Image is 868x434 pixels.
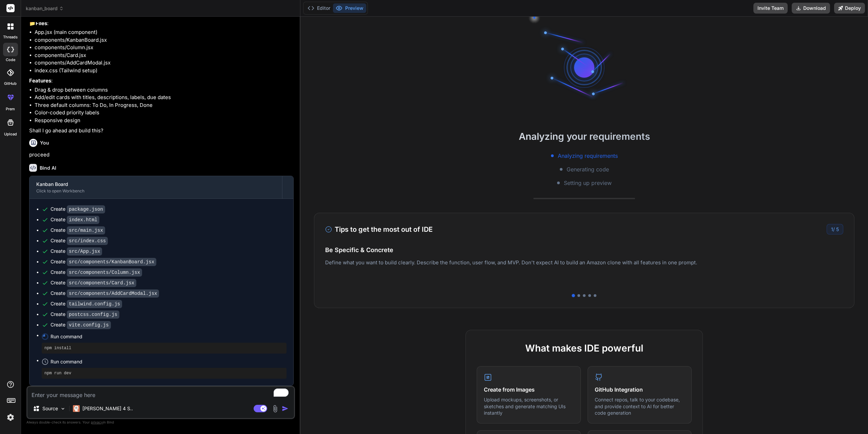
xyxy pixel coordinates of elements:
[595,385,685,394] h4: GitHub Integration
[484,396,574,416] p: Upload mockups, screenshots, or sketches and generate matching UIs instantly
[67,268,142,277] code: src/components/Column.jsx
[51,290,159,297] div: Create
[305,3,333,13] button: Editor
[51,206,105,213] div: Create
[67,279,136,287] code: src/components/Card.jsx
[35,94,294,101] li: Add/edit cards with titles, descriptions, labels, due dates
[67,216,99,224] code: index.html
[60,406,66,412] img: Pick Models
[67,289,159,298] code: src/components/AddCardModal.jsx
[67,310,119,319] code: postcss.config.js
[36,188,275,194] div: Click to open Workbench
[564,179,612,187] span: Setting up preview
[6,57,15,63] label: code
[36,181,275,188] div: Kanban Board
[67,300,122,308] code: tailwind.config.js
[35,67,294,75] li: index.css (Tailwind setup)
[40,165,56,171] h6: Bind AI
[325,245,843,254] h4: Be Specific & Concrete
[29,77,51,84] strong: Features
[40,139,49,146] h6: You
[51,216,99,223] div: Create
[35,109,294,117] li: Color-coded priority labels
[27,387,294,399] textarea: To enrich screen reader interactions, please activate Accessibility in Grammarly extension settings
[51,237,108,244] div: Create
[29,127,294,135] p: Shall I go ahead and build this?
[271,405,279,413] img: attachment
[35,59,294,67] li: components/AddCardModal.jsx
[44,371,284,376] pre: npm run dev
[67,247,102,256] code: src/App.jsx
[35,29,294,36] li: App.jsx (main component)
[67,258,156,266] code: src/components/KanbanBoard.jsx
[35,117,294,125] li: Responsive design
[333,3,366,13] button: Preview
[282,405,289,412] img: icon
[827,224,843,234] div: /
[51,358,287,365] span: Run command
[6,106,15,112] label: prem
[834,3,865,14] button: Deploy
[29,77,294,85] p: :
[26,419,295,426] p: Always double-check its answers. Your in Bind
[51,248,102,255] div: Create
[44,345,284,351] pre: npm install
[300,129,868,144] h2: Analyzing your requirements
[836,226,839,232] span: 5
[831,226,833,232] span: 1
[325,224,433,234] h3: Tips to get the most out of IDE
[29,176,282,199] button: Kanban BoardClick to open Workbench
[595,396,685,416] p: Connect repos, talk to your codebase, and provide context to AI for better code generation
[792,3,830,14] button: Download
[558,152,618,160] span: Analyzing requirements
[4,131,17,137] label: Upload
[51,269,142,276] div: Create
[35,36,294,44] li: components/KanbanBoard.jsx
[51,300,122,307] div: Create
[26,5,64,12] span: kanban_board
[67,321,111,329] code: vite.config.js
[3,34,18,40] label: threads
[36,20,47,26] strong: Files
[67,205,105,213] code: package.json
[51,279,136,286] div: Create
[51,321,111,328] div: Create
[753,3,788,14] button: Invite Team
[35,44,294,52] li: components/Column.jsx
[91,420,103,424] span: privacy
[29,151,294,159] p: proceed
[42,405,58,412] p: Source
[567,165,609,173] span: Generating code
[484,385,574,394] h4: Create from Images
[35,101,294,109] li: Three default columns: To Do, In Progress, Done
[67,226,105,234] code: src/main.jsx
[51,333,287,340] span: Run command
[477,341,692,355] h2: What makes IDE powerful
[5,412,16,423] img: settings
[82,405,133,412] p: [PERSON_NAME] 4 S..
[4,81,17,87] label: GitHub
[51,311,119,318] div: Create
[51,227,105,234] div: Create
[35,52,294,59] li: components/Card.jsx
[67,237,108,245] code: src/index.css
[73,405,80,412] img: Claude 4 Sonnet
[35,86,294,94] li: Drag & drop between columns
[51,258,156,265] div: Create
